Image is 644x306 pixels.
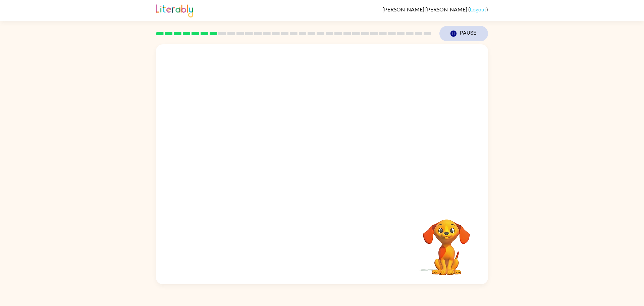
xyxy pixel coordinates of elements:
[470,6,486,12] a: Logout
[156,3,193,17] img: Literably
[439,26,488,41] button: Pause
[413,209,480,276] video: Your browser must support playing .mp4 files to use Literably. Please try using another browser.
[382,6,488,12] div: ( )
[382,6,468,12] span: [PERSON_NAME] [PERSON_NAME]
